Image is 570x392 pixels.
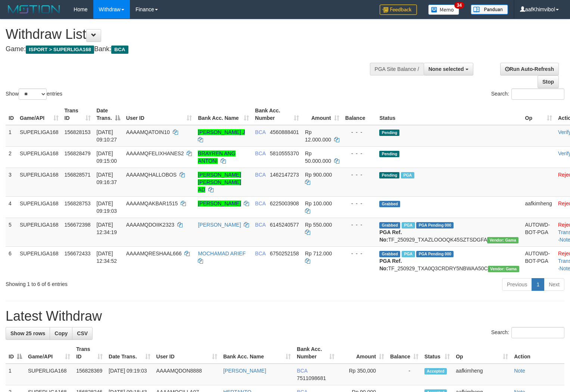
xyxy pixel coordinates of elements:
th: Status: activate to sort column ascending [421,342,453,364]
span: Accepted [424,368,447,374]
div: PGA Site Balance / [370,63,424,75]
span: Pending [379,172,399,178]
span: PGA Pending [416,251,454,257]
img: panduan.png [471,4,508,15]
span: Vendor URL: https://trx31.1velocity.biz [488,266,519,272]
span: 156828479 [65,150,91,156]
span: None selected [429,66,464,72]
a: Next [544,278,564,291]
input: Search: [511,88,564,100]
th: Op: activate to sort column ascending [453,342,511,364]
span: BCA [255,150,265,156]
a: [PERSON_NAME] [198,200,241,206]
td: AUTOWD-BOT-PGA [522,246,555,275]
div: - - - [345,128,374,136]
td: SUPERLIGA168 [17,196,62,218]
th: Op: activate to sort column ascending [522,104,555,125]
th: Balance: activate to sort column ascending [387,342,421,364]
td: [DATE] 09:19:03 [106,364,153,385]
span: Marked by aafsoycanthlai [402,251,415,257]
span: AAAAMQAKBAR1515 [126,200,178,206]
span: Grabbed [379,251,400,257]
select: Showentries [19,88,47,100]
span: Pending [379,151,399,157]
span: [DATE] 12:34:19 [97,222,117,235]
a: [PERSON_NAME] [198,222,241,228]
td: 1 [6,364,25,385]
th: Game/API: activate to sort column ascending [17,104,62,125]
th: Date Trans.: activate to sort column ascending [106,342,153,364]
span: AAAAMQDOIIK2323 [126,222,174,228]
td: 6 [6,246,17,275]
span: 156828571 [65,172,91,178]
h1: Latest Withdraw [6,309,564,324]
th: User ID: activate to sort column ascending [123,104,195,125]
span: Copy 6145240577 to clipboard [270,222,299,228]
span: Show 25 rows [10,330,45,336]
a: CSV [72,327,93,340]
td: 156828369 [73,364,106,385]
span: Pending [379,130,399,136]
span: Vendor URL: https://trx31.1velocity.biz [487,237,518,243]
td: aafkimheng [453,364,511,385]
span: Rp 12.000.000 [305,129,331,143]
span: BCA [255,222,265,228]
a: BRAYREN ANG ANTONI [198,150,235,164]
span: Copy 6225003908 to clipboard [270,200,299,206]
span: Grabbed [379,201,400,207]
span: 156828153 [65,129,91,135]
span: [DATE] 09:19:03 [97,200,117,214]
td: SUPERLIGA168 [17,246,62,275]
span: 34 [454,2,464,9]
h4: Game: Bank: [6,46,373,53]
span: ISPORT > SUPERLIGA168 [26,46,94,54]
label: Search: [491,88,564,100]
th: User ID: activate to sort column ascending [153,342,220,364]
th: Date Trans.: activate to sort column descending [94,104,123,125]
span: [DATE] 09:10:27 [97,129,117,143]
a: Previous [502,278,532,291]
span: BCA [255,251,265,256]
div: - - - [345,200,374,207]
button: None selected [424,63,473,75]
h1: Withdraw List [6,27,373,42]
th: Status [376,104,522,125]
span: Copy 1462147273 to clipboard [270,172,299,178]
th: ID: activate to sort column descending [6,342,25,364]
th: Bank Acc. Number: activate to sort column ascending [252,104,302,125]
td: SUPERLIGA168 [17,168,62,196]
td: 5 [6,218,17,246]
img: Feedback.jpg [380,4,417,15]
span: Marked by aafsoycanthlai [402,222,415,228]
span: Copy [54,330,68,336]
a: [PERSON_NAME] J [198,129,245,135]
td: SUPERLIGA168 [17,146,62,168]
span: 156828753 [65,200,91,206]
span: BCA [297,368,307,374]
span: 156672398 [65,222,91,228]
input: Search: [511,327,564,338]
a: MOCHAMAD ARIEF [198,251,246,256]
span: Copy 6750252158 to clipboard [270,251,299,256]
img: Button%20Memo.svg [428,4,460,15]
span: BCA [111,46,128,54]
a: Run Auto-Refresh [500,63,559,75]
th: Bank Acc. Name: activate to sort column ascending [195,104,252,125]
a: Copy [50,327,72,340]
td: Rp 350,000 [337,364,387,385]
b: PGA Ref. No: [379,258,402,271]
span: [DATE] 09:15:00 [97,150,117,164]
a: Show 25 rows [6,327,50,340]
th: Game/API: activate to sort column ascending [25,342,73,364]
td: aafkimheng [522,196,555,218]
td: AUTOWD-BOT-PGA [522,218,555,246]
span: Rp 712.000 [305,251,332,256]
span: Rp 100.000 [305,200,332,206]
th: Amount: activate to sort column ascending [302,104,342,125]
span: Rp 550.000 [305,222,332,228]
th: Amount: activate to sort column ascending [337,342,387,364]
span: CSV [77,330,88,336]
th: Action [511,342,564,364]
th: Bank Acc. Name: activate to sort column ascending [220,342,294,364]
span: AAAAMQFELIXHANES2 [126,150,184,156]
